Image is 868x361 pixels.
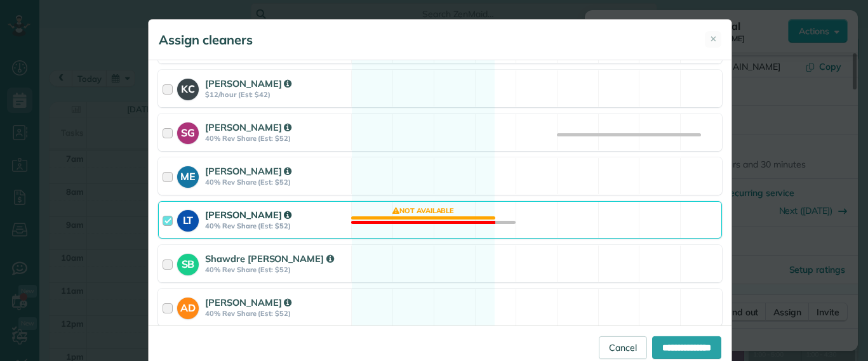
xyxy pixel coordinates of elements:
[205,90,347,99] strong: $12/hour (Est: $42)
[205,265,347,274] strong: 40% Rev Share (Est: $52)
[177,166,199,184] strong: ME
[177,210,199,228] strong: LT
[205,134,347,143] strong: 40% Rev Share (Est: $52)
[599,336,647,359] a: Cancel
[205,165,291,177] strong: [PERSON_NAME]
[177,122,199,140] strong: SG
[177,79,199,96] strong: KC
[205,221,347,230] strong: 40% Rev Share (Est: $52)
[177,254,199,272] strong: SB
[205,209,291,221] strong: [PERSON_NAME]
[205,121,291,133] strong: [PERSON_NAME]
[159,31,253,49] h5: Assign cleaners
[205,178,347,187] strong: 40% Rev Share (Est: $52)
[205,296,291,308] strong: [PERSON_NAME]
[205,253,334,265] strong: Shawdre [PERSON_NAME]
[177,298,199,315] strong: AD
[710,33,717,45] span: ✕
[205,77,291,89] strong: [PERSON_NAME]
[205,309,347,318] strong: 40% Rev Share (Est: $52)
